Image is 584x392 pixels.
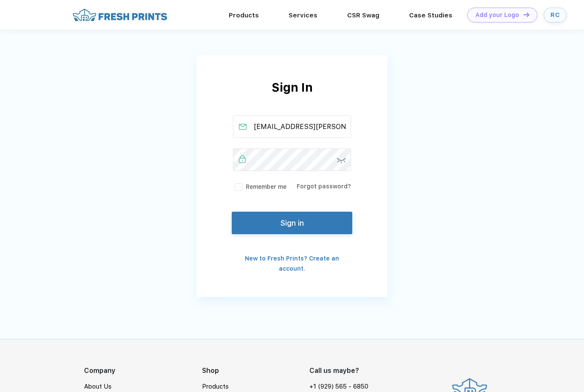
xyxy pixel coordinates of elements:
img: email_active.svg [239,124,247,130]
img: password_active.svg [239,155,246,163]
a: Products [229,11,259,19]
div: Company [84,366,202,376]
div: Add your Logo [475,11,519,19]
a: Products [202,383,229,390]
div: RC [550,11,560,19]
a: Forgot password? [297,183,351,190]
a: +1 (929) 565 - 6850 [309,382,368,391]
img: DT [523,12,529,17]
a: About Us [84,383,112,390]
button: Sign in [232,212,352,234]
img: fo%20logo%202.webp [70,8,170,22]
a: RC [544,8,567,22]
div: Sign In [197,78,387,115]
div: Call us maybe? [309,366,374,376]
label: Remember me [233,182,286,191]
div: Shop [202,366,309,376]
a: New to Fresh Prints? Create an account. [245,255,339,272]
input: Email [233,115,351,138]
img: password-icon.svg [337,158,346,163]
